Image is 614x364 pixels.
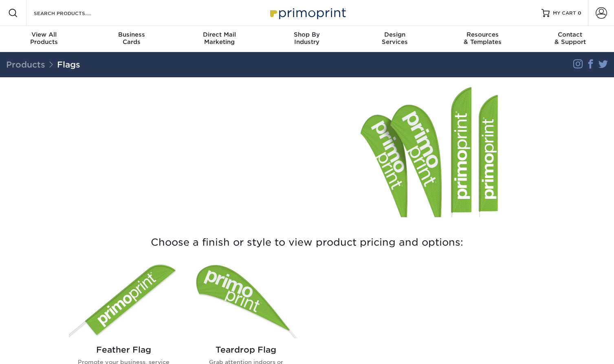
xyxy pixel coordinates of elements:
li: Durable 3oz Polyester Material [75,162,301,172]
span: Contact [526,31,614,38]
div: Industry [263,31,351,46]
h3: Choose a finish or style to view product pricing and options: [69,227,546,258]
li: Optional Hardware [75,182,301,192]
li: Design Services Available [75,192,301,201]
span: Business [88,31,175,38]
li: Indoor and Outdoor Use [75,172,301,182]
div: Marketing [176,31,263,46]
div: Cards [88,31,175,46]
div: Services [351,31,438,46]
span: Shop By [263,31,351,38]
span: Design [351,31,438,38]
span: Resources [438,31,526,38]
img: Primoprint [266,4,348,22]
h1: Custom Flag Printing [69,93,301,107]
a: Products [6,60,45,70]
div: & Support [526,31,614,46]
a: Contact& Support [526,26,614,52]
a: Shop ByIndustry [263,26,351,52]
span: Direct Mail [176,31,263,38]
li: Teardrop or Feather [75,153,301,162]
span: MY CART [553,10,576,17]
a: Direct MailMarketing [176,26,263,52]
h2: Teardrop Flag [198,345,295,355]
img: Teardrop Flag Flags [191,262,301,338]
a: DesignServices [351,26,438,52]
input: SEARCH PRODUCTS..... [33,8,112,18]
li: Variety of Sizes [75,143,301,153]
p: Also known as promotional flags, they are portable and great for promoting a business grand openi... [69,110,301,139]
img: Banners [361,87,498,217]
a: BusinessCards [88,26,175,52]
div: & Templates [438,31,526,46]
a: Flags [57,60,80,70]
img: Feather Flag Flags [69,262,179,338]
a: Resources& Templates [438,26,526,52]
span: 0 [578,10,581,16]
